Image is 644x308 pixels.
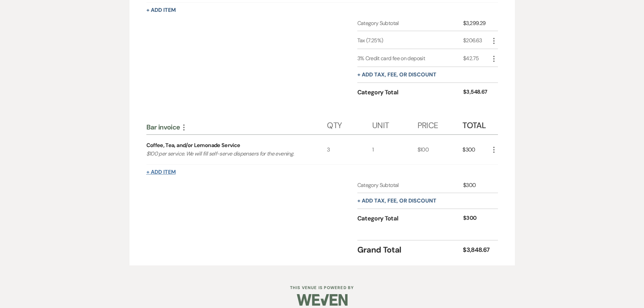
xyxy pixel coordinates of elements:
div: 3% Credit card fee on deposit [357,54,463,63]
div: Coffee, Tea, and/or Lemonade Service [146,141,240,149]
p: $100 per service. We will fill self-serve dispensers for the evening. [146,149,309,158]
div: Qty [327,114,372,134]
div: $206.63 [463,37,490,45]
div: Grand Total [357,244,463,256]
button: + Add Item [146,169,176,175]
div: 1 [372,135,418,165]
button: + Add Item [146,7,176,13]
div: $3,548.67 [463,88,490,97]
div: $100 [418,135,463,165]
div: Price [418,114,463,134]
div: $300 [463,181,490,189]
div: $3,848.67 [463,245,490,255]
div: $3,299.29 [463,19,490,27]
div: Category Subtotal [357,181,463,189]
div: $300 [463,214,490,223]
div: Category Total [357,214,463,223]
div: Unit [372,114,418,134]
div: Total [462,114,490,134]
div: Bar invoice [146,123,327,132]
div: $300 [462,135,490,165]
div: Tax (7.25%) [357,37,463,45]
div: 3 [327,135,372,165]
button: + Add tax, fee, or discount [357,72,436,77]
div: $42.75 [463,54,490,63]
div: Category Total [357,88,463,97]
button: + Add tax, fee, or discount [357,198,436,204]
div: Category Subtotal [357,19,463,27]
